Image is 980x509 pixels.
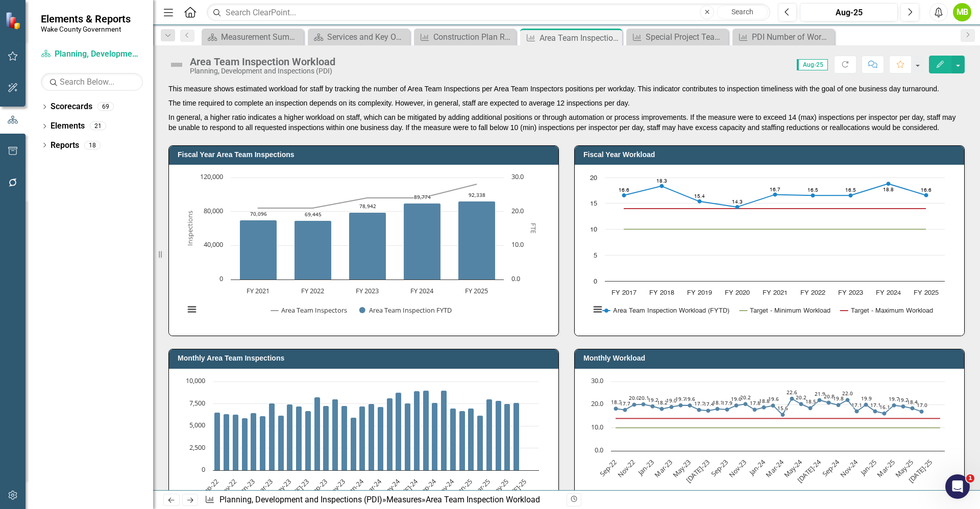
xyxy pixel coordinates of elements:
[771,403,775,408] path: Feb-24, 19.55208333. Area Team Workload (Inspections per FTE per Day).
[889,395,899,402] text: 19.7
[469,191,485,198] text: 92,338
[670,405,674,409] path: Mar-23, 18.98245614. Area Team Workload (Inspections per FTE per Day).
[179,172,544,325] svg: Interactive chart
[594,278,597,285] text: 0
[396,392,402,470] path: May-24, 8,744. Area Team Inspections.
[846,398,850,402] path: Oct-24, 22. Area Team Workload (Inspections per FTE per Day).
[815,390,825,397] text: 21.9
[190,56,335,67] div: Area Team Inspection Workload
[646,31,726,43] div: Special Project Team Inspection Workload
[426,495,540,504] div: Area Team Inspection Workload
[378,406,384,470] path: Mar-24, 7,127. Area Team Inspections.
[296,406,302,470] path: Jun-23, 7,233. Area Team Inspections.
[590,200,597,207] text: 15
[256,183,479,211] g: Area Team Inspectors, series 1 of 2. Line with 5 data points. Y axis, FTE.
[416,31,513,43] a: Construction Plan Review Workload
[511,206,524,215] text: 20.0
[219,495,382,504] a: Planning, Development and Inspections (PDI)
[585,172,950,325] svg: Interactive chart
[591,376,603,385] text: 30.0
[833,395,844,402] text: 19.8
[185,211,194,246] text: Inspections
[458,201,496,280] path: FY 2025, 92,338. Area Team Inspection FYTD.
[349,213,386,280] path: FY 2023, 78,942. Area Team Inspection FYTD.
[861,395,872,402] text: 19.9
[595,445,603,454] text: 0.0
[768,395,779,402] text: 19.6
[734,403,739,408] path: Oct-23, 19.62254902. Area Team Workload (Inspections per FTE per Day).
[450,408,456,470] path: Nov-24, 6,974. Area Team Inspections.
[308,477,329,498] text: Sep-23
[656,179,667,184] text: 18.3
[387,398,393,470] path: Apr-24, 8,126. Area Team Inspections.
[178,151,553,159] h3: Fiscal Year Area Team Inspections
[799,402,803,406] path: May-24, 20.24074074. Area Team Workload (Inspections per FTE per Day).
[240,220,277,280] path: FY 2021, 70,096. Area Team Inspection FYTD.
[732,199,743,205] text: 14.3
[694,400,705,407] text: 17.7
[697,408,701,412] path: Jun-23, 17.72794118. Area Team Workload (Inspections per FTE per Day).
[247,286,269,295] text: FY 2021
[623,408,627,412] path: Oct-22, 17.71988796. Area Team Workload (Inspections per FTE per Day).
[622,193,626,197] path: FY 2017, 16.55342857. Area Team Inspection Workload (FYTD).
[679,403,683,408] path: Apr-23, 19.67619048. Area Team Workload (Inspections per FTE per Day).
[657,399,668,406] text: 18.2
[858,457,878,478] text: Jan-25
[224,414,230,470] path: Oct-22, 6,326. Area Team Inspections.
[920,410,924,414] path: Jun-25, 16.95982143. Area Team Workload (Inspections per FTE per Day).
[924,193,928,197] path: FY 2025, 16.57178751. Area Team Inspection Workload (FYTD).
[386,495,422,504] a: Measures
[168,84,965,96] p: This measure shows estimated workload for staff by tracking the number of Area Team Inspections p...
[887,182,891,186] path: FY 2024, 18.79690117. Area Team Inspection Workload (FYTD).
[873,409,877,413] path: Jan-25, 17.08088235. Area Team Workload (Inspections per FTE per Day).
[660,184,664,188] path: FY 2018, 18.34057143. Area Team Inspection Workload (FYTD).
[851,401,862,409] text: 17.1
[820,457,842,478] text: Sep-24
[496,400,502,470] path: Apr-25, 7,835. Area Team Inspections.
[898,396,909,403] text: 19.2
[351,417,357,470] path: Dec-23, 5,976. Area Team Inspections.
[713,399,723,406] text: 18.1
[5,11,23,29] img: ClearPoint Strategy
[488,477,510,499] text: May-25
[269,403,275,470] path: Mar-23, 7,574. Area Team Inspections.
[660,406,664,411] path: Feb-23, 18.1577381. Area Team Workload (Inspections per FTE per Day).
[684,457,711,485] text: [DATE]-23
[590,175,597,182] text: 20
[892,403,896,408] path: Mar-25, 19.66176471. Area Team Workload (Inspections per FTE per Day).
[953,3,971,21] button: MB
[594,252,597,259] text: 5
[827,400,831,404] path: Aug-24, 20.83333333. Area Team Workload (Inspections per FTE per Day).
[221,31,301,43] div: Measurement Summary
[314,397,321,470] path: Aug-23, 8,274. Area Team Inspections.
[301,286,324,295] text: FY 2022
[837,403,841,407] path: Sep-24, 19.81770833. Area Team Workload (Inspections per FTE per Day).
[883,187,894,192] text: 18.8
[787,389,797,396] text: 22.6
[454,477,474,497] text: Jan-25
[901,404,905,409] path: Apr-25, 19.20343137. Area Team Workload (Inspections per FTE per Day).
[770,187,780,192] text: 16.7
[189,443,205,452] text: 2,500
[405,403,411,470] path: Jun-24, 7,537. Area Team Inspections.
[205,494,559,506] div: » »
[379,476,402,499] text: May-24
[808,406,813,410] path: Jun-24, 18.47303922. Area Team Workload (Inspections per FTE per Day).
[614,406,618,411] path: Sep-22, 18.25770308. Area Team Workload (Inspections per FTE per Day).
[326,477,347,498] text: Nov-23
[875,457,896,479] text: Mar-25
[305,411,311,470] path: Jul-23, 6,672. Area Team Inspections.
[404,203,441,280] path: FY 2024, 89,774. Area Team Inspection FYTD.
[706,409,710,413] path: Jul-23, 17.375. Area Team Workload (Inspections per FTE per Day).
[805,398,816,405] text: 18.5
[796,394,806,401] text: 20.2
[511,172,524,181] text: 30.0
[803,7,894,19] div: Aug-25
[434,476,456,498] text: Nov-24
[620,400,630,407] text: 17.7
[295,221,332,280] path: FY 2022, 69,445. Area Team Inspection FYTD.
[800,290,825,296] text: FY 2022
[253,477,275,498] text: Mar-23
[432,402,438,470] path: Sep-24, 7,610. Area Team Inspections.
[966,474,974,482] span: 1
